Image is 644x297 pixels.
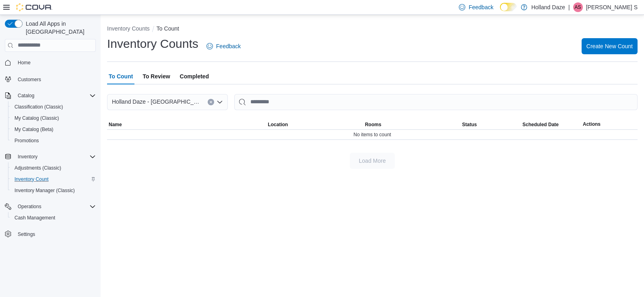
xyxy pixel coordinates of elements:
span: Catalog [18,92,34,99]
span: Catalog [14,91,96,100]
span: To Review [142,68,170,84]
span: Holland Daze - [GEOGRAPHIC_DATA] [112,97,200,107]
span: Adjustments (Classic) [11,163,96,173]
span: Inventory [18,154,37,160]
button: Status [460,120,521,129]
a: Cash Management [11,213,58,223]
span: Location [268,121,288,128]
button: Create New Count [582,38,638,54]
nav: Complex example [5,53,96,261]
button: Open list of options [217,99,223,105]
span: Home [14,57,96,68]
span: My Catalog (Beta) [14,126,54,133]
span: Classification (Classic) [14,104,63,110]
span: AS [575,2,581,12]
button: My Catalog (Classic) [8,113,99,124]
p: | [568,2,570,12]
button: Cash Management [8,212,99,223]
span: Load All Apps in [GEOGRAPHIC_DATA] [23,20,96,36]
span: My Catalog (Beta) [11,125,96,134]
span: Create New Count [586,42,633,50]
a: Home [14,58,34,68]
span: Feedback [469,3,493,11]
span: My Catalog (Classic) [14,115,59,121]
button: Promotions [8,135,99,146]
span: Cash Management [14,215,55,221]
a: Inventory Manager (Classic) [11,186,78,195]
span: My Catalog (Classic) [11,113,96,123]
nav: An example of EuiBreadcrumbs [107,25,638,34]
button: Name [107,120,266,129]
button: My Catalog (Beta) [8,124,99,135]
button: Adjustments (Classic) [8,162,99,174]
span: Classification (Classic) [11,102,96,112]
button: Catalog [14,91,37,100]
img: Cova [16,3,52,11]
a: My Catalog (Beta) [11,125,57,134]
span: Scheduled Date [522,121,559,128]
p: Holland Daze [531,2,565,12]
span: Inventory Count [11,174,96,184]
a: Promotions [11,136,42,145]
span: Settings [14,229,96,239]
span: To Count [109,68,133,84]
span: Status [462,121,477,128]
button: Inventory Counts [107,25,150,32]
span: Operations [18,203,41,210]
input: Dark Mode [500,3,517,11]
span: Adjustments (Classic) [14,165,61,171]
span: Inventory Manager (Classic) [14,187,75,194]
span: Completed [180,68,209,84]
span: Dark Mode [500,11,500,12]
span: Inventory Manager (Classic) [11,186,96,195]
span: Actions [583,121,601,127]
div: Anneliese S [573,2,583,12]
span: Settings [18,231,35,238]
a: Customers [14,75,44,84]
span: No items to count [353,131,391,138]
span: Customers [18,76,41,83]
button: Clear input [208,99,214,105]
button: Operations [14,202,45,211]
span: Operations [14,202,96,211]
span: Feedback [216,42,241,50]
button: Settings [2,228,99,240]
button: Inventory [2,151,99,162]
button: Inventory Count [8,174,99,185]
button: Inventory [14,152,41,162]
span: Promotions [14,137,39,144]
p: [PERSON_NAME] S [586,2,638,12]
button: Scheduled Date [521,120,581,129]
input: This is a search bar. After typing your query, hit enter to filter the results lower in the page. [234,94,638,110]
span: Rooms [365,121,382,128]
span: Cash Management [11,213,96,223]
span: Promotions [11,136,96,145]
span: Inventory [14,152,96,162]
span: Load More [359,157,386,165]
button: Catalog [2,90,99,101]
button: Classification (Classic) [8,101,99,113]
button: Inventory Manager (Classic) [8,185,99,196]
button: To Count [157,25,179,32]
a: Inventory Count [11,174,52,184]
button: Operations [2,201,99,212]
a: Classification (Classic) [11,102,66,112]
span: Inventory Count [14,176,49,182]
span: Name [109,121,122,128]
a: Adjustments (Classic) [11,163,64,173]
h1: Inventory Counts [107,36,198,52]
button: Customers [2,73,99,85]
button: Location [266,120,363,129]
a: Feedback [203,38,244,54]
button: Home [2,57,99,68]
button: Rooms [363,120,460,129]
a: My Catalog (Classic) [11,113,62,123]
a: Settings [14,229,38,239]
span: Customers [14,74,96,84]
button: Load More [350,153,395,169]
span: Home [18,59,31,66]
